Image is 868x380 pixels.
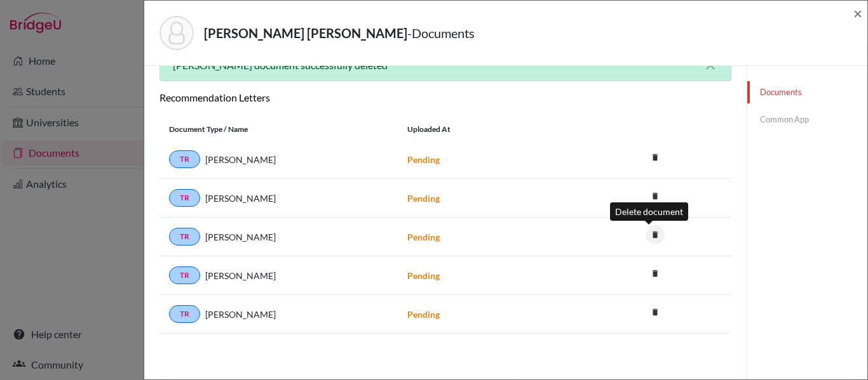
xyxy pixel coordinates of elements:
[646,266,665,283] a: delete
[169,150,200,168] a: TR
[169,305,200,323] a: TR
[205,230,276,244] span: [PERSON_NAME]
[646,227,665,244] a: delete
[398,124,588,135] div: Uploaded at
[159,124,398,135] div: Document Type / Name
[646,188,665,206] a: delete
[407,25,475,41] span: - Documents
[646,225,665,244] i: delete
[204,25,407,41] strong: [PERSON_NAME] [PERSON_NAME]
[407,154,440,165] strong: Pending
[853,4,862,22] span: ×
[159,91,731,103] h6: Recommendation Letters
[407,270,440,281] strong: Pending
[407,193,440,204] strong: Pending
[853,6,862,21] button: Close
[205,269,276,282] span: [PERSON_NAME]
[646,305,665,322] a: delete
[747,108,867,131] a: Common App
[646,187,665,206] i: delete
[407,232,440,242] strong: Pending
[205,153,276,166] span: [PERSON_NAME]
[407,309,440,320] strong: Pending
[747,81,867,103] a: Documents
[646,148,665,167] i: delete
[169,228,200,246] a: TR
[205,192,276,205] span: [PERSON_NAME]
[169,266,200,284] a: TR
[646,264,665,283] i: delete
[610,202,688,221] div: Delete document
[205,308,276,321] span: [PERSON_NAME]
[646,303,665,322] i: delete
[646,150,665,167] a: delete
[169,189,200,207] a: TR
